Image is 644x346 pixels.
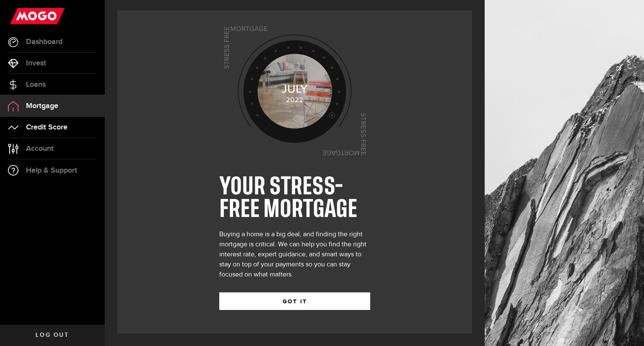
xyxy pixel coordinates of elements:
button: Open LiveChat chat widget [7,3,32,28]
button: GOT IT [219,292,370,310]
span: Credit Score [26,124,68,131]
span: Invest [26,59,46,67]
span: Help & Support [26,167,77,174]
h1: YOUR STRESS-FREE MORTGAGE [219,176,370,221]
span: Account [26,145,54,152]
span: Loans [26,81,46,88]
span: Mortgage [26,102,58,110]
span: Log out [36,332,69,338]
div: Buying a home is a big deal, and finding the right mortgage is critical. We can help you find the... [219,230,370,280]
span: Dashboard [26,38,62,46]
